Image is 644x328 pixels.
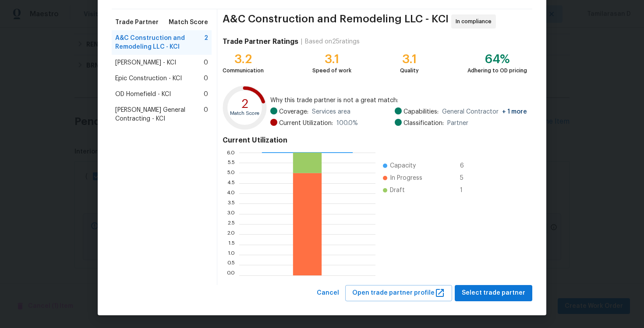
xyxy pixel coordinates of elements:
span: Services area [312,107,350,116]
span: [PERSON_NAME] - KCI [115,58,176,67]
span: 0 [204,106,208,123]
span: 0 [204,74,208,83]
div: Quality [400,66,419,75]
span: 6 [460,161,474,170]
text: 1.0 [228,252,235,257]
button: Open trade partner profile [345,285,452,301]
div: Communication [223,66,264,75]
span: General Contractor [442,107,527,116]
span: Trade Partner [115,18,159,27]
span: Select trade partner [462,288,525,299]
span: Coverage: [279,107,308,116]
div: Adhering to OD pricing [467,66,527,75]
span: In Progress [390,174,422,182]
text: 2 [241,98,248,110]
span: In compliance [456,17,495,26]
div: | [298,37,305,46]
span: A&C Construction and Remodeling LLC - KCI [115,34,204,51]
span: Capacity [390,161,416,170]
button: Cancel [313,285,343,301]
button: Select trade partner [455,285,532,301]
h4: Trade Partner Ratings [223,37,298,46]
span: 0 [204,90,208,99]
text: Match Score [230,111,259,116]
text: 0.5 [227,262,235,267]
span: Current Utilization: [279,119,333,128]
span: Capabilities: [403,107,439,116]
div: 64% [467,55,527,64]
text: 3.5 [227,201,235,206]
text: 6.0 [226,150,235,155]
text: 2.5 [227,221,235,227]
span: 1 [460,186,474,195]
span: OD Homefield - KCI [115,90,171,99]
span: Epic Construction - KCI [115,74,182,83]
span: [PERSON_NAME] General Contracting - KCI [115,106,204,123]
div: Speed of work [312,66,351,75]
span: A&C Construction and Remodeling LLC - KCI [223,14,449,29]
div: 3.1 [400,55,419,64]
text: 4.0 [226,191,235,196]
div: 3.1 [312,55,351,64]
text: 2.0 [227,232,235,237]
text: 3.0 [227,211,235,217]
span: Draft [390,186,405,195]
span: Classification: [403,119,444,128]
h4: Current Utilization [223,136,527,145]
span: Open trade partner profile [352,288,445,299]
div: Based on 25 ratings [305,37,360,46]
text: 1.5 [228,242,235,247]
span: 5 [460,174,474,182]
span: 2 [204,34,208,51]
span: Match Score [169,18,208,27]
text: 5.5 [227,160,235,165]
div: 3.2 [223,55,264,64]
span: 100.0 % [336,119,358,128]
span: + 1 more [502,109,527,115]
span: 0 [204,58,208,67]
text: 0.0 [226,273,235,278]
text: 5.0 [227,170,235,175]
text: 4.5 [227,181,235,186]
span: Cancel [317,288,339,299]
span: Why this trade partner is not a great match: [270,96,527,105]
span: Partner [447,119,468,128]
